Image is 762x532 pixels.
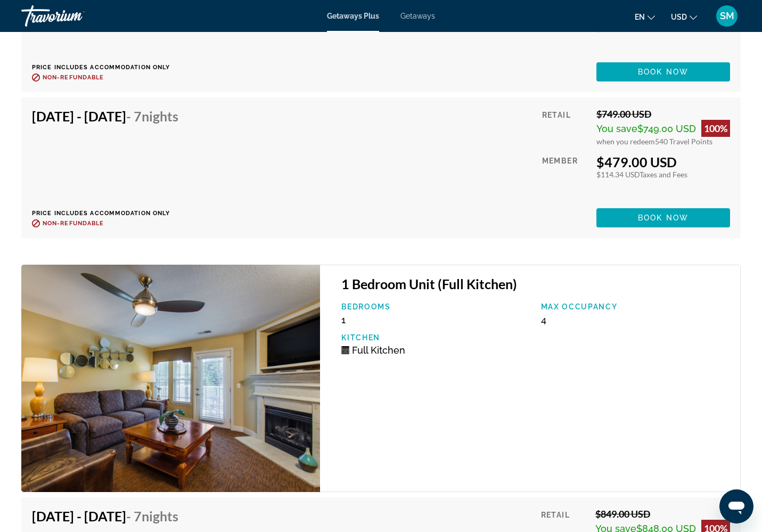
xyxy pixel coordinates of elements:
a: Getaways Plus [327,12,379,20]
span: en [635,13,645,21]
span: SM [720,11,734,21]
span: when you redeem [596,137,655,146]
span: Book now [638,214,689,222]
button: Change currency [671,9,697,24]
div: $849.00 USD [595,508,730,520]
span: Nights [142,108,178,124]
span: Nights [142,508,178,524]
div: Member [542,154,588,200]
div: $479.00 USD [596,154,730,170]
a: Travorium [21,2,128,30]
iframe: Button to launch messaging window [719,489,753,523]
h4: [DATE] - [DATE] [32,508,178,524]
p: Price includes accommodation only [32,210,186,217]
p: Bedrooms [341,302,530,311]
p: Price includes accommodation only [32,64,186,71]
span: 4 [541,314,546,325]
span: 540 Travel Points [655,137,712,146]
span: Non-refundable [43,220,104,227]
span: Taxes and Fees [640,170,687,179]
span: $749.00 USD [637,123,696,134]
div: $114.34 USD [596,170,730,179]
h4: [DATE] - [DATE] [32,108,178,124]
span: Full Kitchen [352,345,405,356]
span: Non-refundable [43,74,104,81]
button: Book now [596,62,730,81]
p: Max Occupancy [541,302,730,311]
h3: 1 Bedroom Unit (Full Kitchen) [341,276,730,292]
span: USD [671,13,687,21]
button: User Menu [713,5,741,27]
button: Change language [635,9,655,24]
span: You save [596,123,637,134]
span: - 7 [126,508,178,524]
img: Holiday Inn Club Vacations Holiday Hills [21,265,320,492]
div: $749.00 USD [596,108,730,120]
p: Kitchen [341,333,530,342]
span: Book now [638,68,689,76]
div: Retail [542,108,588,146]
span: 1 [341,314,346,325]
button: Book now [596,208,730,227]
div: 100% [701,120,730,137]
span: - 7 [126,108,178,124]
a: Getaways [400,12,435,20]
